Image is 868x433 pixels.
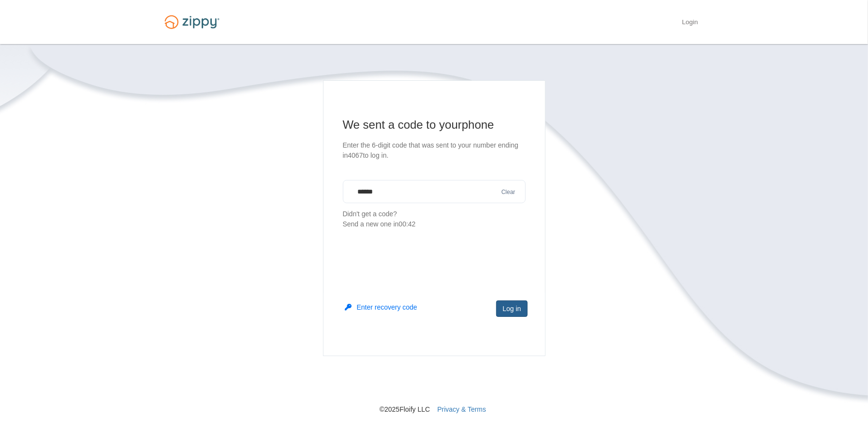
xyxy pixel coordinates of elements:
nav: © 2025 Floify LLC [159,356,710,414]
div: Send a new one in 00:42 [343,219,526,229]
button: Log in [496,300,527,317]
h1: We sent a code to your phone [343,117,526,133]
p: Enter the 6-digit code that was sent to your number ending in 4067 to log in. [343,140,526,161]
button: Clear [499,188,518,197]
img: Logo [159,11,225,33]
a: Login [682,18,698,28]
button: Enter recovery code [345,302,417,312]
a: Privacy & Terms [437,405,486,413]
p: Didn't get a code? [343,209,526,229]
